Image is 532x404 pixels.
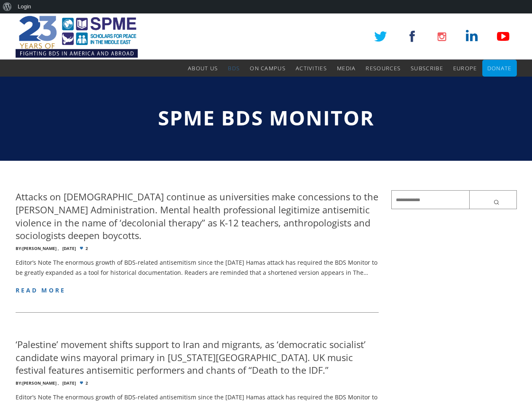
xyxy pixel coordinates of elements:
[62,246,76,251] time: [DATE]
[250,64,286,72] span: On Campus
[16,338,379,377] h4: ‘Palestine’ movement shifts support to Iran and migrants, as ‘democratic socialist’ candidate win...
[487,64,512,72] span: Donate
[16,286,66,294] a: read more
[16,13,138,60] img: SPME
[228,64,240,72] span: BDS
[16,381,379,385] div: 2
[22,380,56,386] a: [PERSON_NAME]
[411,64,443,72] span: Subscribe
[453,60,477,77] a: Europe
[366,64,401,72] span: Resources
[337,64,356,72] span: Media
[487,60,512,77] a: Donate
[16,190,379,242] h4: Attacks on [DEMOGRAPHIC_DATA] continue as universities make concessions to the [PERSON_NAME] Admi...
[16,246,379,251] div: 2
[296,60,327,77] a: Activities
[158,104,374,131] span: SPME BDS Monitor
[453,64,477,72] span: Europe
[337,60,356,77] a: Media
[188,60,218,77] a: About Us
[16,245,22,251] span: By:
[250,60,286,77] a: On Campus
[228,60,240,77] a: BDS
[366,60,401,77] a: Resources
[411,60,443,77] a: Subscribe
[22,245,56,251] a: [PERSON_NAME]
[188,64,218,72] span: About Us
[16,380,22,386] span: By:
[296,64,327,72] span: Activities
[16,258,379,278] p: Editor’s Note The enormous growth of BDS-related antisemitism since the [DATE] Hamas attack has r...
[62,381,76,385] time: [DATE]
